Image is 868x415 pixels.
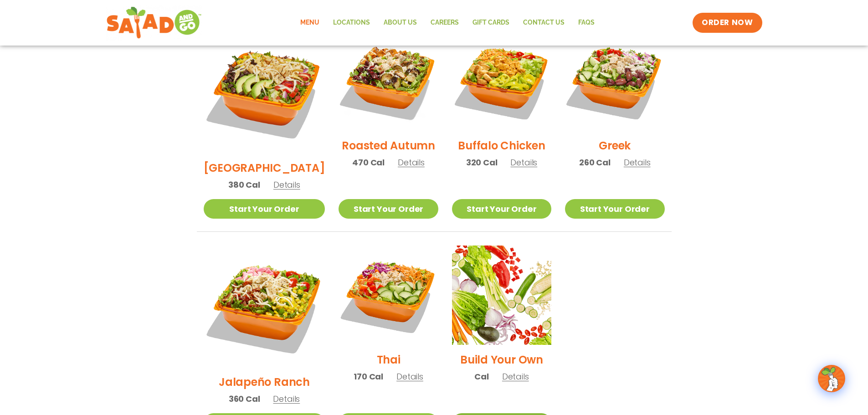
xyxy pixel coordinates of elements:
a: Locations [326,12,377,33]
span: 170 Cal [354,370,383,383]
a: Start Your Order [565,199,664,219]
img: Product photo for Greek Salad [565,31,664,131]
span: Details [273,393,300,405]
span: 360 Cal [229,393,260,405]
h2: Roasted Autumn [342,138,435,154]
span: Cal [474,370,488,383]
h2: Build Your Own [460,352,543,368]
a: Careers [424,12,466,33]
span: 260 Cal [579,156,611,169]
a: Start Your Order [339,199,438,219]
nav: Menu [293,12,601,33]
img: Product photo for Buffalo Chicken Salad [452,31,551,131]
span: Details [624,157,651,168]
span: Details [396,371,423,382]
a: Contact Us [516,12,571,33]
a: GIFT CARDS [466,12,516,33]
h2: Jalapeño Ranch [219,374,310,390]
img: Product photo for Build Your Own [452,246,551,345]
a: About Us [377,12,424,33]
span: 470 Cal [352,156,385,169]
img: Product photo for Thai Salad [339,246,438,345]
h2: Greek [599,138,631,154]
img: Product photo for Roasted Autumn Salad [339,31,438,131]
span: Details [398,157,425,168]
a: Start Your Order [452,199,551,219]
img: wpChatIcon [819,366,844,391]
a: FAQs [571,12,601,33]
a: ORDER NOW [693,13,762,33]
h2: Buffalo Chicken [458,138,545,154]
h2: Thai [377,352,401,368]
img: Product photo for BBQ Ranch Salad [204,31,325,153]
img: new-SAG-logo-768×292 [106,5,202,41]
span: Details [273,179,300,190]
h2: [GEOGRAPHIC_DATA] [204,160,325,176]
span: Details [510,157,537,168]
span: 320 Cal [466,156,498,169]
a: Start Your Order [204,199,325,219]
a: Menu [293,12,326,33]
span: Details [502,371,529,382]
img: Product photo for Jalapeño Ranch Salad [204,246,325,367]
span: ORDER NOW [702,17,753,28]
span: 380 Cal [228,179,260,191]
